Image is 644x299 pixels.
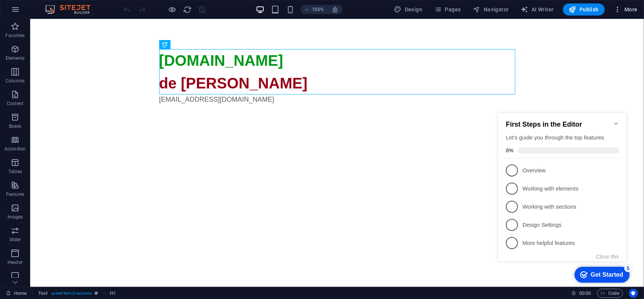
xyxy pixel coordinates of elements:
[394,6,423,13] span: Design
[521,6,554,13] span: AI Writer
[301,5,327,14] button: 100%
[3,77,131,95] li: Working with elements
[3,113,131,132] li: Design Settings
[473,6,509,13] span: Navigator
[51,289,92,298] span: . preset-text-v2-columns
[43,5,100,14] img: Editor Logo
[95,169,128,176] div: Get Started
[5,146,26,152] p: Accordion
[27,101,118,108] p: Working with sections
[183,5,192,14] i: Reload page
[11,31,124,39] div: Let's guide you through the top features
[470,3,512,15] button: Navigator
[312,5,324,14] h6: 100%
[8,169,22,175] p: Tables
[569,6,599,13] span: Publish
[9,123,22,129] p: Boxes
[79,164,134,180] div: Get Started 5 items remaining, 0% complete
[27,119,118,127] p: Design Settings
[110,289,116,298] span: Click to select. Double-click to edit
[3,59,131,77] li: Overview
[563,3,605,15] button: Publish
[7,101,23,107] p: Content
[27,137,118,145] p: More helpful features
[8,259,23,265] p: Header
[129,162,137,170] div: 5
[391,3,426,15] button: Design
[332,6,338,13] i: On resize automatically adjust zoom level to fit chosen device.
[8,214,23,220] p: Images
[601,289,619,298] span: Code
[27,82,118,90] p: Working with elements
[431,3,464,15] button: Pages
[6,289,27,298] a: Click to cancel selection. Double-click to open Pages
[168,5,177,14] button: Click here to leave preview mode and continue editing
[611,3,641,15] button: More
[518,3,557,15] button: AI Writer
[9,237,21,243] p: Slider
[5,33,25,39] p: Favorites
[434,6,461,13] span: Pages
[11,45,23,51] span: 0%
[118,18,124,24] div: Minimize checklist
[101,151,124,157] button: Close this
[95,291,98,295] i: This element is a customizable preset
[38,289,48,298] span: Click to select. Double-click to edit
[391,3,426,15] div: Design (Ctrl+Alt+Y)
[38,289,116,298] nav: breadcrumb
[614,6,638,13] span: More
[6,191,24,197] p: Features
[571,289,591,298] h6: Session time
[597,289,623,298] button: Code
[27,64,118,72] p: Overview
[11,18,124,26] h2: First Steps in the Editor
[183,5,192,14] button: reload
[579,289,591,298] span: 00 00
[3,95,131,113] li: Working with sections
[629,289,638,298] button: Usercentrics
[6,78,25,84] p: Columns
[584,290,586,296] span: :
[3,132,131,150] li: More helpful features
[6,55,25,61] p: Elements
